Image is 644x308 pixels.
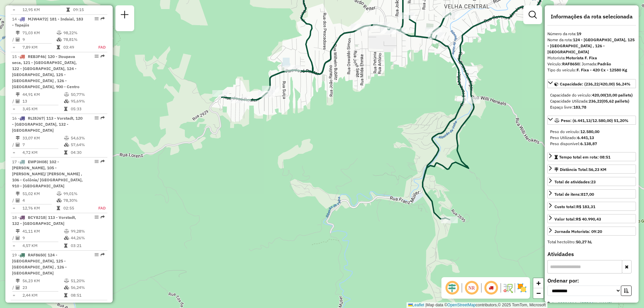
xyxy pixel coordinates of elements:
[547,251,636,257] h4: Atividades
[22,91,64,98] td: 44,91 KM
[12,159,83,188] span: 17 -
[64,244,67,248] i: Tempo total em rota
[22,135,64,141] td: 33,07 KM
[63,205,91,211] td: 02:55
[95,215,99,219] em: Opções
[22,141,64,148] td: 7
[425,303,426,307] span: |
[57,38,62,42] i: % de utilização da cubagem
[12,242,15,249] td: =
[573,105,586,110] strong: 183,78
[12,36,15,43] td: /
[547,239,636,245] div: Total hectolitro:
[547,214,636,223] a: Valor total:R$ 40.990,43
[12,44,15,51] td: =
[547,126,636,149] div: Peso: (6.441,13/12.580,00) 51,20%
[64,150,67,155] i: Tempo total em rota
[533,278,543,288] a: Zoom in
[70,292,104,299] td: 08:51
[70,235,104,241] td: 44,26%
[12,149,15,156] td: =
[517,283,527,293] img: Exibir/Ocultar setores
[12,252,67,275] span: 19 -
[16,198,20,202] i: Total de Atividades
[63,29,91,36] td: 98,22%
[22,242,64,249] td: 4,57 KM
[576,204,595,209] strong: R$ 183,31
[22,6,66,13] td: 12,95 KM
[12,215,76,226] span: 18 -
[12,205,15,211] td: =
[64,107,67,111] i: Tempo total em rota
[66,8,70,12] i: Tempo total em rota
[70,228,104,235] td: 99,28%
[63,44,91,51] td: 03:49
[547,177,636,186] a: Total de atividades:23
[16,236,20,240] i: Total de Atividades
[22,292,64,299] td: 2,44 KM
[70,278,104,284] td: 51,20%
[91,205,106,211] td: FAD
[28,215,45,220] span: BCY8J18
[547,61,636,67] div: Veículo:
[22,44,56,51] td: 7,89 KM
[95,253,99,257] em: Opções
[16,99,20,103] i: Total de Atividades
[16,229,20,233] i: Distância Total
[547,116,636,125] a: Peso: (6.441,13/12.580,00) 51,20%
[547,55,636,61] div: Motorista:
[597,61,611,66] strong: Padrão
[101,17,105,21] em: Rota exportada
[16,192,20,196] i: Distância Total
[526,8,539,21] a: Exibir filtros
[547,13,636,20] h4: Informações da rota selecionada
[16,286,20,290] i: Total de Atividades
[559,155,610,160] span: Tempo total em rota: 08:51
[12,292,15,299] td: =
[101,54,105,58] em: Rota exportada
[64,293,67,297] i: Tempo total em rota
[447,303,476,307] a: OpenStreetMap
[64,286,69,290] i: % de utilização da cubagem
[579,61,611,66] span: | Jornada:
[28,159,47,164] span: EWP3H08
[70,141,104,148] td: 57,64%
[577,31,581,36] strong: 19
[550,141,633,147] div: Peso disponível:
[12,116,83,133] span: | 113 - Vorstadt, 120 - [GEOGRAPHIC_DATA], 132 - [GEOGRAPHIC_DATA]
[12,16,83,27] span: 14 -
[536,289,541,297] span: −
[64,99,69,103] i: % de utilização da cubagem
[12,106,15,112] td: =
[408,303,424,307] a: Leaflet
[483,280,499,296] span: Exibir sequencia da rota
[70,284,104,291] td: 56,24%
[560,81,631,86] span: Capacidade: (236,22/420,00) 56,24%
[592,93,605,98] strong: 420,00
[12,116,83,133] span: 16 -
[12,54,79,89] span: | 120 - Itoupava seca, 121 - [GEOGRAPHIC_DATA], 122 - [GEOGRAPHIC_DATA], 124 - [GEOGRAPHIC_DATA],...
[57,45,60,49] i: Tempo total em rota
[12,16,83,27] span: | 181 - Indaial, 183 - Tapajós
[12,98,15,105] td: /
[70,91,104,98] td: 50,77%
[22,228,64,235] td: 41,11 KM
[554,179,596,184] span: Total de atividades:
[95,17,99,21] em: Opções
[589,99,602,104] strong: 236,22
[22,205,56,211] td: 12,76 KM
[12,215,76,226] span: | 113 - Vorstadt, 132 - [GEOGRAPHIC_DATA]
[16,143,20,147] i: Total de Atividades
[550,135,633,141] div: Peso Utilizado:
[547,202,636,211] a: Custo total:R$ 183,31
[12,141,15,148] td: /
[16,93,20,97] i: Distância Total
[95,116,99,120] em: Opções
[12,284,15,291] td: /
[581,192,594,197] strong: 817,00
[16,136,20,140] i: Distância Total
[562,61,579,66] strong: RAF8650
[547,227,636,236] a: Jornada Motorista: 09:20
[16,38,20,42] i: Total de Atividades
[70,98,104,105] td: 95,69%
